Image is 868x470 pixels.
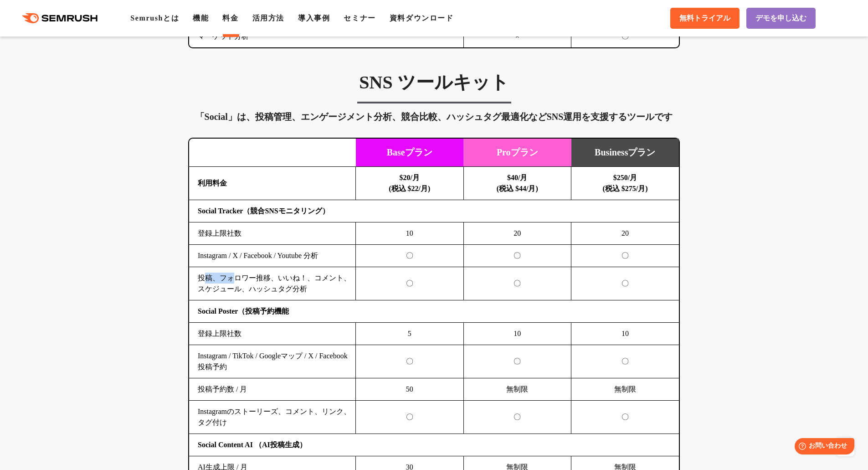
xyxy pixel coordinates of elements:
[602,174,647,192] b: $250/月 (税込 $275/月)
[463,401,571,434] td: 〇
[463,267,571,300] td: 〇
[571,267,679,300] td: 〇
[746,8,816,29] a: デモを申し込む
[189,267,356,300] td: 投稿、フォロワー推移、いいね！、コメント、スケジュール、ハッシュタグ分析
[252,14,284,22] a: 活用方法
[356,267,464,300] td: 〇
[571,345,679,378] td: 〇
[198,207,329,215] b: Social Tracker（競合SNSモニタリング）
[787,434,858,460] iframe: Help widget launcher
[497,174,538,192] b: $40/月 (税込 $44/月)
[463,222,571,245] td: 20
[463,378,571,401] td: 無制限
[198,179,227,187] b: 利用料金
[189,245,356,267] td: Instagram / X / Facebook / Youtube 分析
[571,139,679,167] td: Businessプラン
[188,109,680,124] div: 「Social」は、投稿管理、エンゲージメント分析、競合比較、ハッシュタグ最適化などSNS運用を支援するツールです
[222,14,238,22] a: 料金
[463,345,571,378] td: 〇
[571,222,679,245] td: 20
[571,378,679,401] td: 無制限
[755,14,806,23] span: デモを申し込む
[679,14,730,23] span: 無料トライアル
[356,245,464,267] td: 〇
[344,14,375,22] a: セミナー
[356,222,464,245] td: 10
[356,139,464,167] td: Baseプラン
[189,401,356,434] td: Instagramのストーリーズ、コメント、リンク、タグ付け
[356,378,464,401] td: 50
[463,245,571,267] td: 〇
[356,345,464,378] td: 〇
[356,323,464,345] td: 5
[188,71,680,94] h3: SNS ツールキット
[389,174,430,192] b: $20/月 (税込 $22/月)
[571,245,679,267] td: 〇
[571,401,679,434] td: 〇
[298,14,330,22] a: 導入事例
[198,307,289,315] b: Social Poster（投稿予約機能
[189,222,356,245] td: 登録上限社数
[130,14,179,22] a: Semrushとは
[198,441,307,449] b: Social Content AI （AI投稿生成）
[463,323,571,345] td: 10
[670,8,740,29] a: 無料トライアル
[189,378,356,401] td: 投稿予約数 / 月
[189,345,356,378] td: Instagram / TikTok / Googleマップ / X / Facebook 投稿予約
[189,323,356,345] td: 登録上限社数
[463,139,571,167] td: Proプラン
[571,323,679,345] td: 10
[390,14,454,22] a: 資料ダウンロード
[356,401,464,434] td: 〇
[193,14,209,22] a: 機能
